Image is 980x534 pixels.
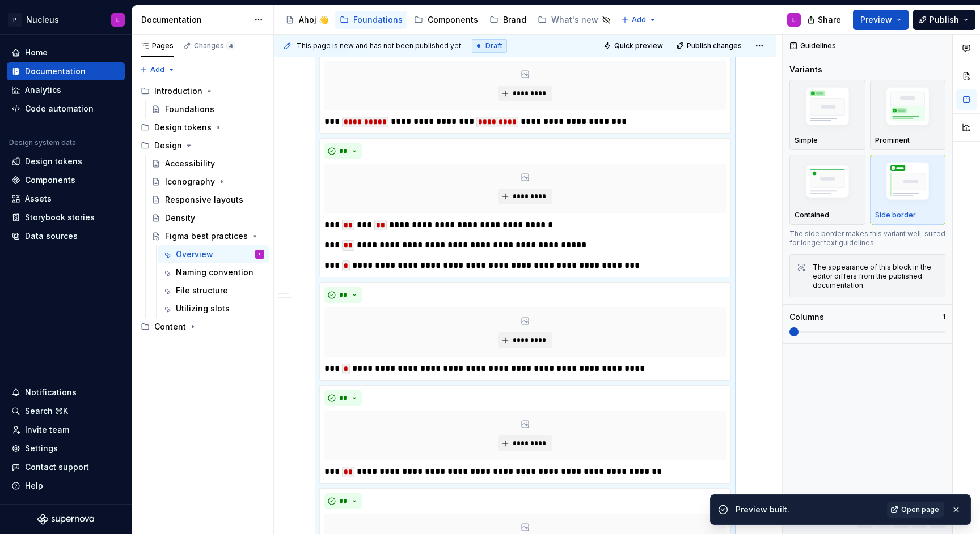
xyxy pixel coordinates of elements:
[25,212,95,223] div: Storybook stories
[299,14,328,25] div: Ahoj 👋
[116,15,120,24] div: L
[789,64,822,75] div: Variants
[154,122,212,133] div: Design tokens
[870,155,946,225] button: placeholderSide border
[792,15,796,24] div: L
[795,161,860,205] img: placeholder
[165,176,215,187] div: Iconography
[795,136,818,145] p: Simple
[736,504,880,515] div: Preview built.
[25,387,77,398] div: Notifications
[150,65,164,74] span: Add
[25,156,82,167] div: Design tokens
[875,159,941,208] img: placeholder
[136,136,269,155] div: Design
[789,80,865,150] button: placeholderSimple
[147,173,269,191] a: Iconography
[7,477,125,495] button: Help
[8,13,22,27] div: P
[136,318,269,336] div: Content
[795,211,829,220] p: Contained
[226,41,235,50] span: 4
[25,230,78,242] div: Data sources
[875,84,941,133] img: placeholder
[7,458,125,476] button: Contact support
[853,10,909,30] button: Preview
[7,421,125,439] a: Invite team
[875,211,916,220] p: Side border
[789,229,945,247] div: The side border makes this variant well-suited for longer text guidelines.
[7,208,125,227] a: Storybook stories
[176,303,230,314] div: Utilizing slots
[147,155,269,173] a: Accessibility
[7,383,125,401] button: Notifications
[136,82,269,336] div: Page tree
[887,502,944,518] a: Open page
[353,14,403,25] div: Foundations
[165,230,248,242] div: Figma best practices
[165,194,243,206] div: Responsive layouts
[7,152,125,170] a: Design tokens
[165,212,195,224] div: Density
[687,41,742,50] span: Publish changes
[147,209,269,227] a: Density
[913,10,975,30] button: Publish
[860,14,892,25] span: Preview
[2,7,129,32] button: PNucleusL
[297,41,463,50] span: This page is new and has not been published yet.
[795,84,860,133] img: placeholder
[259,249,261,260] div: L
[600,38,668,54] button: Quick preview
[281,11,333,29] a: Ahoj 👋
[335,11,407,29] a: Foundations
[801,10,848,30] button: Share
[7,227,125,245] a: Data sources
[428,14,478,25] div: Components
[158,263,269,281] a: Naming convention
[632,15,646,24] span: Add
[943,313,945,322] p: 1
[789,311,824,323] div: Columns
[7,62,125,80] a: Documentation
[409,11,483,29] a: Components
[485,41,502,50] span: Draft
[25,424,69,435] div: Invite team
[551,14,598,25] div: What's new
[789,155,865,225] button: placeholderContained
[154,140,182,151] div: Design
[7,439,125,458] a: Settings
[870,80,946,150] button: placeholderProminent
[813,263,938,290] div: The appearance of this block in the editor differs from the published documentation.
[165,104,214,115] div: Foundations
[7,171,125,189] a: Components
[147,191,269,209] a: Responsive layouts
[503,14,526,25] div: Brand
[7,190,125,208] a: Assets
[37,514,94,525] svg: Supernova Logo
[176,267,254,278] div: Naming convention
[141,14,248,25] div: Documentation
[154,86,202,97] div: Introduction
[136,118,269,136] div: Design tokens
[25,47,48,58] div: Home
[618,12,660,28] button: Add
[158,245,269,263] a: OverviewL
[614,41,663,50] span: Quick preview
[25,193,52,204] div: Assets
[136,82,269,100] div: Introduction
[25,405,68,417] div: Search ⌘K
[7,81,125,99] a: Analytics
[930,14,959,25] span: Publish
[176,285,228,296] div: File structure
[136,62,179,78] button: Add
[194,41,235,50] div: Changes
[485,11,531,29] a: Brand
[141,41,174,50] div: Pages
[673,38,747,54] button: Publish changes
[25,480,43,492] div: Help
[26,14,59,25] div: Nucleus
[25,462,89,473] div: Contact support
[176,249,213,260] div: Overview
[147,100,269,118] a: Foundations
[281,8,615,31] div: Page tree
